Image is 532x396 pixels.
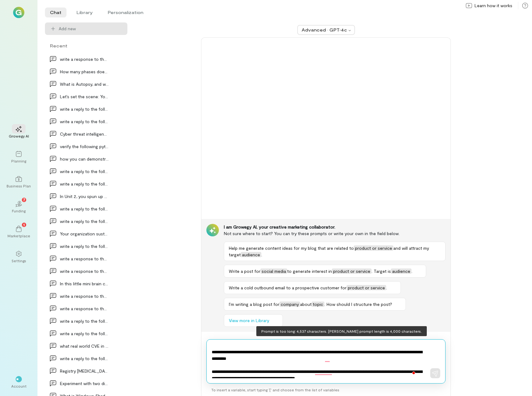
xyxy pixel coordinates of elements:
div: how you can demonstrate an exploit using CVE-2023… [60,156,109,162]
button: Write a cold outbound email to a prospective customer forproduct or service. [224,281,401,294]
span: . How should I structure the post? [324,302,392,307]
span: I’m writing a blog post for [229,302,279,307]
div: What is Autopsy, and what is its primary purpose… [60,81,109,87]
div: Marketplace [7,233,30,238]
div: Growegy AI [9,133,29,138]
div: write a reply to the following to include a fact:… [60,181,109,187]
div: I am Growegy AI, your creative marketing collaborator. [224,224,446,230]
div: write a reply to the following to include a fact… [60,106,109,112]
div: write a reply to the following: Q: Based on your… [60,243,109,249]
div: In Unit 2, you spun up a Docker version of Splunk… [60,193,109,200]
button: Write a post forsocial mediato generate interest inproduct or service. Target isaudience. [224,265,426,278]
div: Planning [11,158,26,163]
div: write a reply to the following and include a fact… [60,118,109,125]
span: Add new [59,26,76,32]
span: social media [260,268,287,274]
div: To insert a variable, start typing ‘[’ and choose from the list of variables [206,384,446,396]
div: Business Plan [7,183,31,188]
textarea: To enrich screen reader interactions, please activate Accessibility in Grammarly extension settings [212,345,423,378]
div: Your organization sustained a network intrusion,… [60,230,109,237]
li: Library [71,7,98,17]
span: Learn how it works [475,2,512,9]
a: Growegy AI [7,121,30,143]
span: company [279,302,300,307]
span: . [261,252,262,257]
div: write a reply to the following to include a fact:… [60,330,109,337]
span: product or service [354,245,393,251]
span: . [411,268,412,274]
span: topic [312,302,324,307]
span: . Target is [372,268,391,274]
span: . [386,285,387,290]
div: write a response to the following to include addi… [60,305,109,312]
span: Help me generate content ideas for my blog that are related to [229,245,354,251]
a: Marketplace [7,221,30,243]
span: 7 [23,197,25,202]
div: write a reply to the following to include a fact:… [60,318,109,324]
div: write a reply to the following to include a fact… [60,168,109,175]
div: Recent [45,42,127,49]
div: How many phases does the Abstract Digital Forensi… [60,68,109,75]
button: View more in Library [224,314,283,327]
div: write a response to the following to include a fa… [60,268,109,274]
div: write a response to the following and include a f… [60,293,109,299]
div: Registry [MEDICAL_DATA] provided timestamps for the DFIR i… [60,368,109,374]
div: Settings [12,258,26,263]
div: Not sure where to start? You can try these prompts or write your own in the field below. [224,230,446,237]
div: Experiment with two different Windows SysInternal… [60,380,109,387]
a: Funding [7,196,30,218]
div: Account [11,384,27,389]
div: Advanced · GPT‑4o [302,27,347,33]
span: product or service [347,285,386,290]
div: write a response to the following to include a fa… [60,255,109,262]
div: Let’s set the scene: You get to complete this sto… [60,93,109,100]
span: View more in Library [229,317,269,324]
a: Settings [7,246,30,268]
div: what real world CVE in the last 3 years can be id… [60,343,109,349]
div: write a response to the following to include a fa… [60,56,109,62]
span: audience [241,252,261,257]
li: Personalization [103,7,148,17]
a: Planning [7,146,30,168]
span: audience [391,268,411,274]
span: Write a cold outbound email to a prospective customer for [229,285,347,290]
div: write a reply to the following to include a fact:… [60,355,109,362]
button: I’m writing a blog post forcompanyabouttopic. How should I structure the post? [224,298,406,311]
div: Funding [12,208,26,213]
a: Business Plan [7,171,30,193]
span: 1 [23,222,25,227]
span: product or service [332,268,372,274]
div: Cyber threat intelligence platforms (TIPs) offer… [60,131,109,137]
span: about [300,302,312,307]
li: Chat [45,7,66,17]
span: Write a post for [229,268,260,274]
div: write a reply to the following to include a fact:… [60,218,109,225]
button: Help me generate content ideas for my blog that are related toproduct or serviceand will attract ... [224,242,446,261]
div: write a reply to the following to include a fact:… [60,205,109,212]
div: verify the following python code: from flask_unsi… [60,143,109,150]
span: to generate interest in [287,268,332,274]
div: In this little mini brain challenge, you will dem… [60,280,109,287]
